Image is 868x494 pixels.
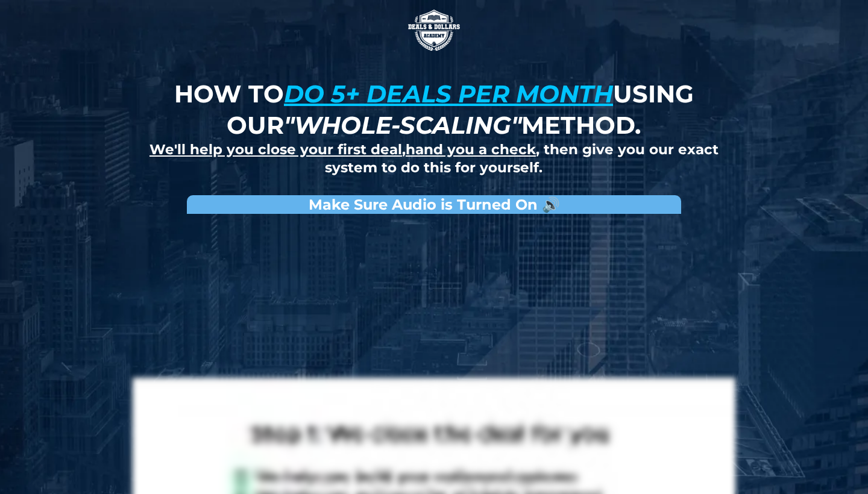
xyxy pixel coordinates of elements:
strong: , , then give you our exact system to do this for yourself. [149,141,719,176]
u: hand you a check [406,141,536,158]
strong: How to using our method. [174,79,694,140]
u: We'll help you close your first deal [149,141,402,158]
strong: Make Sure Audio is Turned On 🔊 [309,196,560,213]
u: do 5+ deals per month [284,79,613,108]
em: "whole-scaling" [284,110,521,140]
